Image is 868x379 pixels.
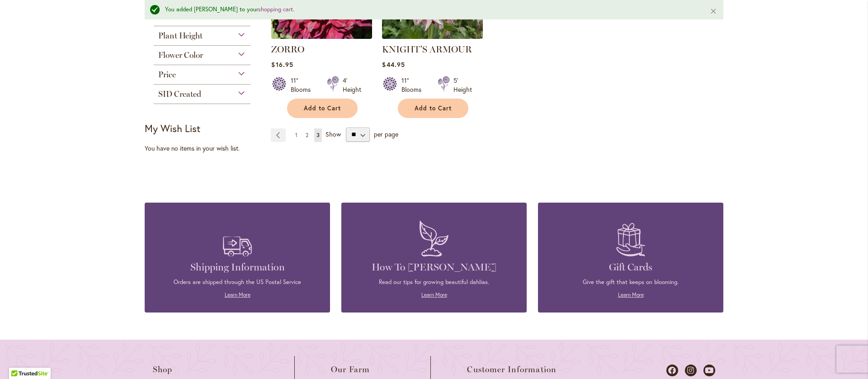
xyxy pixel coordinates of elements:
span: Shop [153,365,173,374]
span: 1 [295,132,297,138]
p: Read our tips for growing beautiful dahlias. [355,278,513,286]
span: Add to Cart [415,104,452,112]
span: Our Farm [331,365,370,374]
span: $44.95 [382,60,405,69]
a: Learn More [618,291,644,298]
a: Zorro [271,32,372,41]
a: Learn More [421,291,447,298]
h4: Gift Cards [552,261,710,274]
a: Dahlias on Youtube [703,365,715,376]
a: KNIGHT'S ARMOUR [382,44,472,55]
a: shopping cart [258,5,293,13]
span: per page [374,129,398,138]
p: Give the gift that keeps on blooming. [552,278,710,286]
div: 11" Blooms [401,76,427,94]
button: Add to Cart [398,99,468,118]
button: Add to Cart [287,99,358,118]
a: Dahlias on Instagram [685,365,697,376]
span: Plant Height [158,31,203,41]
div: You have no items in your wish list. [145,144,265,153]
span: 2 [306,132,308,138]
h4: Shipping Information [158,261,316,274]
span: SID Created [158,89,201,99]
div: 11" Blooms [291,76,316,94]
a: Learn More [225,291,250,298]
iframe: Launch Accessibility Center [7,347,32,372]
span: Show [325,129,341,138]
span: Customer Information [467,365,557,374]
a: 1 [293,128,300,142]
a: 2 [303,128,311,142]
div: 4' Height [343,76,361,94]
strong: My Wish List [145,122,200,135]
span: Price [158,70,176,80]
div: 5' Height [453,76,472,94]
a: ZORRO [271,44,304,55]
span: $16.95 [271,60,293,69]
span: Add to Cart [304,104,341,112]
div: You added [PERSON_NAME] to your . [165,5,696,14]
h4: How To [PERSON_NAME] [355,261,513,274]
a: Dahlias on Facebook [666,365,678,376]
span: 3 [316,132,320,138]
span: Flower Color [158,50,203,60]
p: Orders are shipped through the US Postal Service [158,278,316,286]
a: KNIGHTS ARMOUR [382,32,483,41]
